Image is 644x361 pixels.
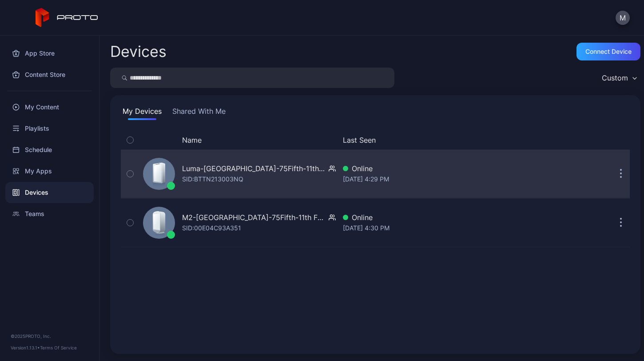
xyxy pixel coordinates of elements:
a: Devices [5,182,94,203]
div: SID: BTTN213003NQ [182,174,243,185]
div: [DATE] 4:29 PM [343,174,518,185]
a: Teams [5,203,94,225]
a: Content Store [5,64,94,85]
div: M2-[GEOGRAPHIC_DATA]-75Fifth-11th Floor.CIC [182,212,325,223]
div: SID: 00E04C93A351 [182,223,241,233]
button: Last Seen [343,135,514,145]
a: Playlists [5,118,94,139]
button: Custom [597,68,640,88]
div: Options [612,135,630,145]
button: My Devices [121,106,163,120]
div: Connect device [585,48,632,55]
a: Terms Of Service [40,345,77,350]
button: M [616,11,630,25]
a: App Store [5,43,94,64]
div: © 2025 PROTO, Inc. [11,333,88,340]
a: Schedule [5,139,94,160]
a: My Apps [5,160,94,182]
button: Name [182,135,202,145]
div: Luma-[GEOGRAPHIC_DATA]-75Fifth-11th Floor.CIC [182,163,325,174]
div: Online [343,163,518,174]
div: Online [343,212,518,223]
h2: Devices [110,44,167,60]
span: Version 1.13.1 • [11,345,40,350]
button: Connect device [576,43,640,60]
div: Custom [602,73,628,82]
a: My Content [5,96,94,118]
div: [DATE] 4:30 PM [343,223,518,233]
div: Update Device [521,135,601,145]
button: Shared With Me [171,106,227,120]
